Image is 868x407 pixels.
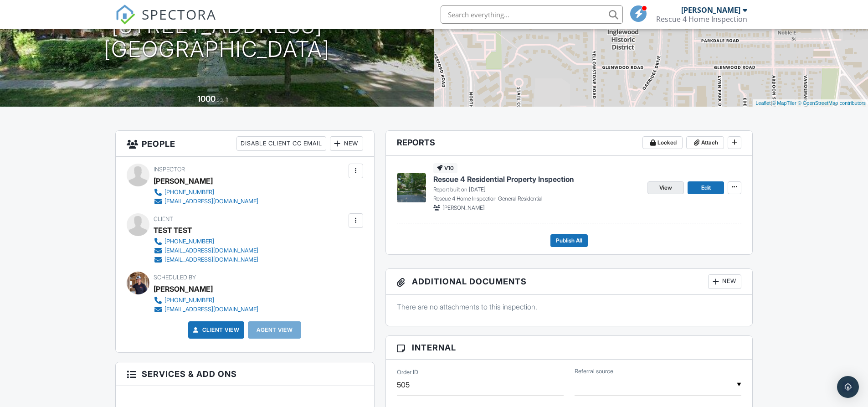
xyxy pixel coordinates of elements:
[191,325,240,335] a: Client View
[441,5,623,24] input: Search everything...
[798,100,866,106] a: © OpenStreetMap contributors
[154,255,258,264] a: [EMAIL_ADDRESS][DOMAIN_NAME]
[164,247,258,254] div: [EMAIL_ADDRESS][DOMAIN_NAME]
[154,237,258,246] a: [PHONE_NUMBER]
[116,362,374,386] h3: Services & Add ons
[154,305,258,314] a: [EMAIL_ADDRESS][DOMAIN_NAME]
[386,336,753,360] h3: Internal
[154,274,196,281] span: Scheduled By
[154,246,258,255] a: [EMAIL_ADDRESS][DOMAIN_NAME]
[154,223,192,237] div: TEST TEST
[115,5,135,25] img: The Best Home Inspection Software - Spectora
[575,367,613,376] label: Referral source
[154,174,213,188] div: [PERSON_NAME]
[104,14,330,62] h1: [STREET_ADDRESS] [GEOGRAPHIC_DATA]
[164,189,214,196] div: [PHONE_NUMBER]
[681,5,740,15] div: [PERSON_NAME]
[116,131,374,157] h3: People
[397,368,418,376] label: Order ID
[164,297,214,304] div: [PHONE_NUMBER]
[753,99,868,107] div: |
[164,256,258,263] div: [EMAIL_ADDRESS][DOMAIN_NAME]
[236,136,326,151] div: Disable Client CC Email
[164,306,258,313] div: [EMAIL_ADDRESS][DOMAIN_NAME]
[142,5,216,24] span: SPECTORA
[197,94,216,103] div: 1000
[154,188,258,197] a: [PHONE_NUMBER]
[217,96,230,103] span: sq. ft.
[656,15,747,24] div: Rescue 4 Home Inspection
[772,100,796,106] a: © MapTiler
[330,136,363,151] div: New
[154,166,185,173] span: Inspector
[154,282,213,296] div: [PERSON_NAME]
[115,12,216,31] a: SPECTORA
[755,100,770,106] a: Leaflet
[154,216,173,222] span: Client
[164,198,258,205] div: [EMAIL_ADDRESS][DOMAIN_NAME]
[154,197,258,206] a: [EMAIL_ADDRESS][DOMAIN_NAME]
[837,376,859,398] div: Open Intercom Messenger
[386,269,753,295] h3: Additional Documents
[164,238,214,245] div: [PHONE_NUMBER]
[154,296,258,305] a: [PHONE_NUMBER]
[397,302,742,312] p: There are no attachments to this inspection.
[708,274,741,289] div: New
